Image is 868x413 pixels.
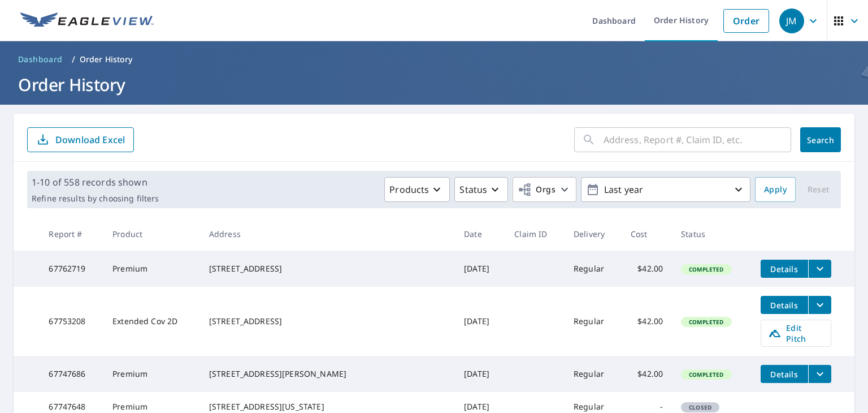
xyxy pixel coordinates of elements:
[103,356,200,392] td: Premium
[761,260,808,278] button: detailsBtn-67762719
[565,217,622,251] th: Delivery
[209,263,446,274] div: [STREET_ADDRESS]
[72,53,75,66] li: /
[18,54,63,65] span: Dashboard
[518,183,555,197] span: Orgs
[682,371,730,378] span: Completed
[682,403,718,411] span: Closed
[103,287,200,356] td: Extended Cov 2D
[32,193,159,204] p: Refine results by choosing filters
[755,177,796,202] button: Apply
[455,251,505,287] td: [DATE]
[622,251,672,287] td: $42.00
[20,12,154,29] img: EV Logo
[779,8,804,33] div: JM
[682,265,730,273] span: Completed
[32,175,159,189] p: 1-10 of 558 records shown
[14,50,67,68] a: Dashboard
[764,183,787,197] span: Apply
[808,260,831,278] button: filesDropdownBtn-67762719
[513,177,576,202] button: Orgs
[40,287,103,356] td: 67753208
[103,251,200,287] td: Premium
[454,177,508,202] button: Status
[200,217,455,251] th: Address
[459,183,487,196] p: Status
[565,251,622,287] td: Regular
[767,264,801,274] span: Details
[384,177,450,202] button: Products
[209,316,446,327] div: [STREET_ADDRESS]
[604,124,791,156] input: Address, Report #, Claim ID, etc.
[761,320,831,347] a: Edit Pitch
[622,217,672,251] th: Cost
[209,368,446,380] div: [STREET_ADDRESS][PERSON_NAME]
[723,9,769,33] a: Order
[27,127,134,152] button: Download Excel
[767,369,801,380] span: Details
[455,356,505,392] td: [DATE]
[209,401,446,412] div: [STREET_ADDRESS][US_STATE]
[809,135,832,145] span: Search
[565,356,622,392] td: Regular
[672,217,752,251] th: Status
[768,322,824,344] span: Edit Pitch
[808,365,831,383] button: filesDropdownBtn-67747686
[455,287,505,356] td: [DATE]
[800,127,841,152] button: Search
[808,296,831,314] button: filesDropdownBtn-67753208
[40,251,103,287] td: 67762719
[682,318,730,326] span: Completed
[103,217,200,251] th: Product
[600,180,732,200] p: Last year
[761,296,808,314] button: detailsBtn-67753208
[761,365,808,383] button: detailsBtn-67747686
[622,287,672,356] td: $42.00
[455,217,505,251] th: Date
[622,356,672,392] td: $42.00
[40,217,103,251] th: Report #
[505,217,565,251] th: Claim ID
[55,134,125,146] p: Download Excel
[14,50,854,68] nav: breadcrumb
[40,356,103,392] td: 67747686
[767,300,801,311] span: Details
[14,73,854,96] h1: Order History
[80,54,133,65] p: Order History
[565,287,622,356] td: Regular
[581,177,750,202] button: Last year
[389,183,429,196] p: Products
